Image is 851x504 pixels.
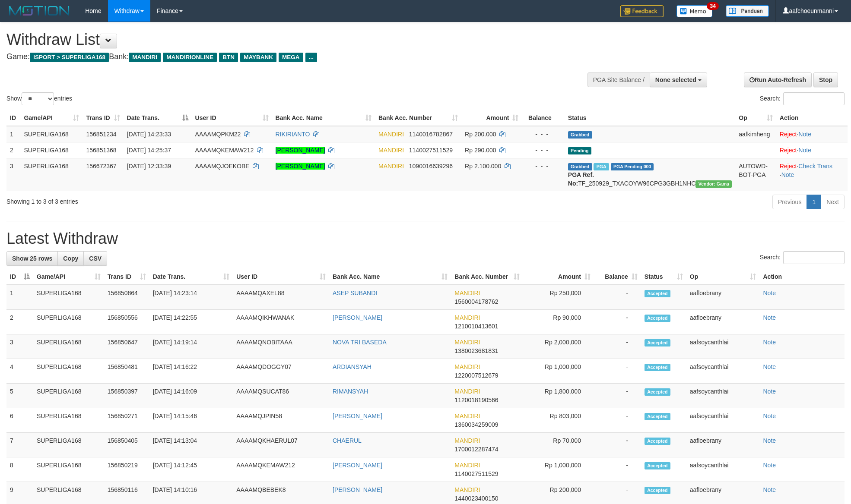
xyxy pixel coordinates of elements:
[454,298,498,305] span: Copy 1560004178762 to clipboard
[333,363,372,370] a: ARDIANSYAH
[735,110,776,126] th: Op: activate to sort column ascending
[378,163,404,170] span: MANDIRI
[763,486,776,493] a: Note
[763,437,776,444] a: Note
[763,314,776,321] a: Note
[33,359,104,384] td: SUPERLIGA168
[783,251,845,264] input: Search:
[33,384,104,408] td: SUPERLIGA168
[195,163,250,170] span: AAAAMQJOEKOBE
[6,334,33,359] td: 3
[686,359,760,384] td: aafsoycanthlai
[645,315,670,322] span: Accepted
[798,163,832,170] a: Check Trans
[798,147,811,154] a: Note
[6,408,33,433] td: 6
[329,269,451,285] th: Bank Acc. Name: activate to sort column ascending
[523,408,594,433] td: Rp 803,000
[454,421,498,428] span: Copy 1360034259009 to clipboard
[686,457,760,482] td: aafsoycanthlai
[821,195,845,209] a: Next
[565,110,735,126] th: Status
[568,171,594,187] b: PGA Ref. No:
[776,110,848,126] th: Action
[6,92,72,105] label: Show entries
[333,462,382,469] a: [PERSON_NAME]
[641,269,686,285] th: Status: activate to sort column ascending
[461,110,522,126] th: Amount: activate to sort column ascending
[333,290,377,296] a: ASEP SUBANDI
[594,433,641,457] td: -
[409,147,453,154] span: Copy 1140027511529 to clipboard
[645,290,670,297] span: Accepted
[104,408,149,433] td: 156850271
[645,364,670,371] span: Accepted
[594,359,641,384] td: -
[454,372,498,379] span: Copy 1220007512679 to clipboard
[149,269,233,285] th: Date Trans.: activate to sort column ascending
[760,92,845,105] label: Search:
[568,131,592,139] span: Grabbed
[149,334,233,359] td: [DATE] 14:19:14
[594,285,641,310] td: -
[149,310,233,334] td: [DATE] 14:22:55
[83,251,107,266] a: CSV
[686,384,760,408] td: aafsoycanthlai
[104,269,149,285] th: Trans ID: activate to sort column ascending
[104,334,149,359] td: 156850647
[149,433,233,457] td: [DATE] 14:13:04
[454,314,480,321] span: MANDIRI
[465,131,496,138] span: Rp 200.000
[645,487,670,494] span: Accepted
[525,146,561,154] div: - - -
[454,347,498,354] span: Copy 1380023681831 to clipboard
[86,131,116,138] span: 156851234
[6,310,33,334] td: 2
[6,251,58,266] a: Show 25 rows
[86,163,116,170] span: 156672367
[240,53,276,62] span: MAYBANK
[744,72,812,87] a: Run Auto-Refresh
[6,457,33,482] td: 8
[695,180,732,188] span: Vendor URL: https://trx31.1velocity.biz
[219,53,238,62] span: BTN
[104,384,149,408] td: 156850397
[523,310,594,334] td: Rp 90,000
[333,437,362,444] a: CHAERUL
[772,195,807,209] a: Previous
[707,2,718,10] span: 34
[780,131,797,138] a: Reject
[594,334,641,359] td: -
[6,142,20,158] td: 2
[454,388,480,395] span: MANDIRI
[163,53,217,62] span: MANDIRIONLINE
[124,110,192,126] th: Date Trans.: activate to sort column descending
[89,255,102,262] span: CSV
[333,388,368,395] a: RIMANSYAH
[594,457,641,482] td: -
[276,147,325,154] a: [PERSON_NAME]
[650,72,707,87] button: None selected
[33,285,104,310] td: SUPERLIGA168
[454,446,498,453] span: Copy 1700012287474 to clipboard
[233,384,329,408] td: AAAAMQSUCAT86
[149,384,233,408] td: [DATE] 14:16:09
[20,158,83,191] td: SUPERLIGA168
[686,408,760,433] td: aafsoycanthlai
[195,147,254,154] span: AAAAMQKEMAW212
[272,110,375,126] th: Bank Acc. Name: activate to sort column ascending
[6,4,72,17] img: MOTION_logo.png
[594,384,641,408] td: -
[333,486,382,493] a: [PERSON_NAME]
[451,269,523,285] th: Bank Acc. Number: activate to sort column ascending
[6,433,33,457] td: 7
[763,413,776,419] a: Note
[454,486,480,493] span: MANDIRI
[127,163,171,170] span: [DATE] 12:33:39
[465,163,501,170] span: Rp 2.100.000
[86,147,116,154] span: 156851368
[233,334,329,359] td: AAAAMQNOBITAAA
[763,462,776,469] a: Note
[104,433,149,457] td: 156850405
[523,359,594,384] td: Rp 1,000,000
